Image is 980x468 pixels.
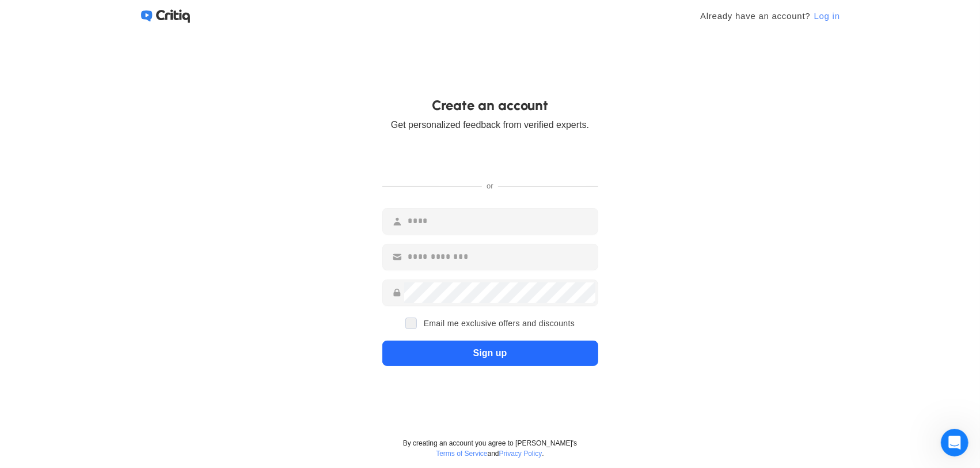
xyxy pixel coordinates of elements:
[391,118,589,132] span: Get personalized feedback from verified experts.
[391,95,589,116] span: Create an account
[424,318,575,329] span: Email me exclusive offers and discounts
[499,448,542,459] a: Privacy Policy
[427,146,553,171] iframe: Sign in with Google Button
[487,180,493,192] span: or
[700,11,810,21] span: Already have an account?
[814,9,840,23] span: Log in
[941,429,968,456] iframe: Intercom live chat
[436,448,487,459] a: Terms of Service
[382,438,598,459] span: By creating an account you agree to [PERSON_NAME]'s and .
